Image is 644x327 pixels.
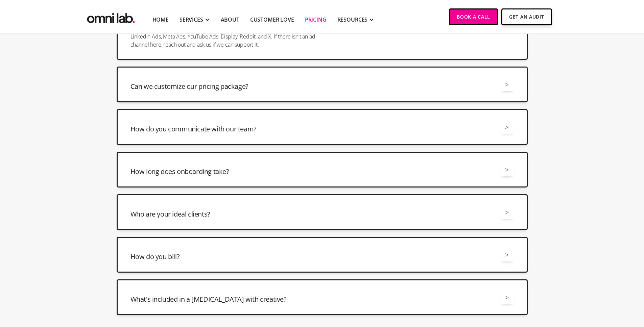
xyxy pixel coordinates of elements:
a: About [221,16,239,24]
div: > [505,208,509,217]
div: > [505,250,509,259]
iframe: Chat Widget [522,249,644,327]
h3: How do you bill? [130,252,180,261]
a: Book a Call [449,8,498,25]
h3: How do you communicate with our team? [130,124,257,134]
div: SERVICES [180,16,203,24]
h3: Can we customize our pricing package? [130,82,248,91]
a: home [86,8,136,25]
div: > [505,165,509,174]
h3: What's included in a [MEDICAL_DATA] with creative? [130,295,287,304]
a: Get An Audit [501,8,552,25]
div: > [505,293,509,302]
h3: Who are your ideal clients? [130,209,210,219]
div: RESOURCES [337,16,368,24]
h3: How long does onboarding take? [130,167,229,176]
a: Home [152,16,169,24]
div: > [505,80,509,89]
div: > [505,123,509,132]
a: Pricing [305,16,327,24]
a: Customer Love [250,16,294,24]
img: Omni Lab: B2B SaaS Demand Generation Agency [86,8,136,25]
p: All retainers include management for the following channels: Google Ads, Bing Ads, LinkedIn Ads, ... [130,24,330,49]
